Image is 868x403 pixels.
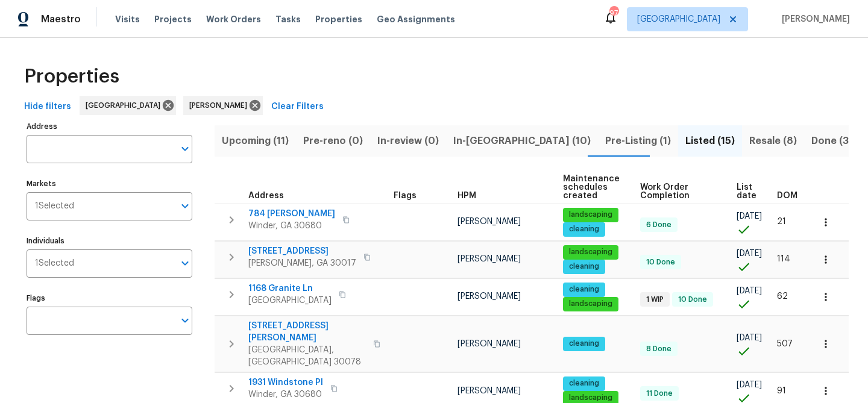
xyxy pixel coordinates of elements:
[177,312,193,329] button: Open
[27,123,192,130] label: Address
[458,192,476,200] span: HPM
[749,133,797,149] span: Resale (8)
[24,99,71,114] span: Hide filters
[563,175,620,200] span: Maintenance schedules created
[86,99,165,111] span: [GEOGRAPHIC_DATA]
[777,192,797,200] span: DOM
[564,284,604,295] span: cleaning
[564,393,617,403] span: landscaping
[777,255,790,263] span: 114
[27,295,192,302] label: Flags
[377,133,439,149] span: In-review (0)
[266,96,329,118] button: Clear Filters
[271,99,324,114] span: Clear Filters
[206,13,261,25] span: Work Orders
[737,381,762,389] span: [DATE]
[811,133,863,149] span: Done (371)
[564,210,617,220] span: landscaping
[275,15,301,23] span: Tasks
[248,376,323,389] span: 1931 Windstone Pl
[154,13,192,25] span: Projects
[24,70,119,83] span: Properties
[248,320,366,344] span: [STREET_ADDRESS][PERSON_NAME]
[641,344,676,354] span: 8 Done
[248,295,332,307] span: [GEOGRAPHIC_DATA]
[177,198,193,214] button: Open
[641,257,680,267] span: 10 Done
[777,340,793,348] span: 507
[248,344,366,368] span: [GEOGRAPHIC_DATA], [GEOGRAPHIC_DATA] 30078
[777,217,786,226] span: 21
[777,292,788,301] span: 62
[737,212,762,220] span: [DATE]
[248,208,335,220] span: 784 [PERSON_NAME]
[41,13,81,25] span: Maestro
[27,237,192,245] label: Individuals
[641,220,676,230] span: 6 Done
[737,287,762,295] span: [DATE]
[641,389,678,399] span: 11 Done
[222,133,289,149] span: Upcoming (11)
[35,201,74,211] span: 1 Selected
[458,255,521,263] span: [PERSON_NAME]
[605,133,671,149] span: Pre-Listing (1)
[458,340,521,348] span: [PERSON_NAME]
[27,180,192,187] label: Markets
[19,96,76,118] button: Hide filters
[115,13,140,25] span: Visits
[248,220,335,232] span: Winder, GA 30680
[248,245,356,257] span: [STREET_ADDRESS]
[183,96,263,115] div: [PERSON_NAME]
[609,7,618,19] div: 97
[564,224,604,234] span: cleaning
[458,292,521,301] span: [PERSON_NAME]
[673,295,712,305] span: 10 Done
[564,261,604,272] span: cleaning
[637,13,720,25] span: [GEOGRAPHIC_DATA]
[737,249,762,258] span: [DATE]
[737,334,762,342] span: [DATE]
[35,258,74,269] span: 1 Selected
[641,295,668,305] span: 1 WIP
[640,183,716,200] span: Work Order Completion
[685,133,735,149] span: Listed (15)
[394,192,417,200] span: Flags
[564,339,604,349] span: cleaning
[737,183,756,200] span: List date
[777,387,786,395] span: 91
[189,99,252,111] span: [PERSON_NAME]
[248,257,356,269] span: [PERSON_NAME], GA 30017
[248,283,332,295] span: 1168 Granite Ln
[564,299,617,309] span: landscaping
[177,255,193,272] button: Open
[248,389,323,401] span: Winder, GA 30680
[777,13,850,25] span: [PERSON_NAME]
[177,140,193,157] button: Open
[303,133,363,149] span: Pre-reno (0)
[564,247,617,257] span: landscaping
[377,13,455,25] span: Geo Assignments
[315,13,362,25] span: Properties
[458,217,521,226] span: [PERSON_NAME]
[248,192,284,200] span: Address
[458,387,521,395] span: [PERSON_NAME]
[564,378,604,389] span: cleaning
[453,133,591,149] span: In-[GEOGRAPHIC_DATA] (10)
[80,96,176,115] div: [GEOGRAPHIC_DATA]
